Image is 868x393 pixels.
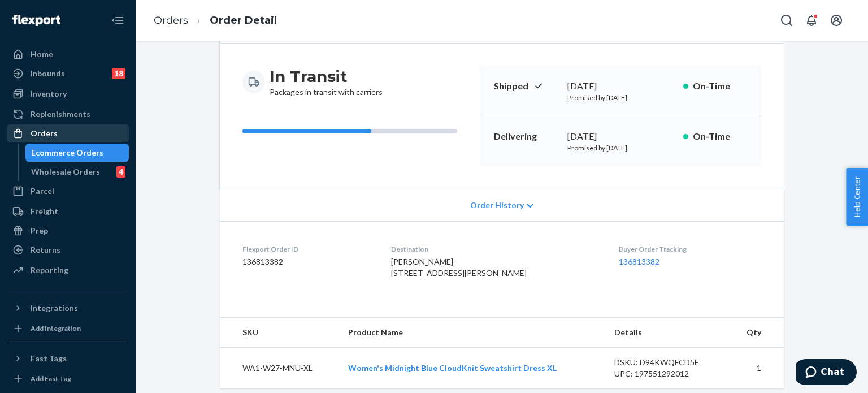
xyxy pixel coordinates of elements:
[7,222,129,240] a: Prep
[31,49,53,60] div: Home
[106,9,129,32] button: Close Navigation
[391,244,601,254] dt: Destination
[12,15,60,26] img: Flexport logo
[567,93,674,102] p: Promised by [DATE]
[31,88,67,100] div: Inventory
[7,45,129,63] a: Home
[31,374,71,383] div: Add Fast Tag
[31,303,78,314] div: Integrations
[112,68,125,79] div: 18
[31,265,68,276] div: Reporting
[7,182,129,200] a: Parcel
[31,68,65,79] div: Inbounds
[7,202,129,221] a: Freight
[31,166,100,178] div: Wholesale Orders
[730,348,784,389] td: 1
[7,299,129,317] button: Integrations
[470,200,524,211] span: Order History
[775,9,798,32] button: Open Search Box
[116,166,125,178] div: 4
[567,130,674,143] div: [DATE]
[145,4,286,37] ol: breadcrumbs
[31,185,54,197] div: Parcel
[25,163,129,181] a: Wholesale Orders4
[614,357,721,368] div: DSKU: D94KWQFCD5E
[31,206,58,217] div: Freight
[7,349,129,368] button: Fast Tags
[619,257,659,266] a: 136813382
[25,144,129,162] a: Ecommerce Orders
[614,368,721,379] div: UPC: 197551292012
[270,66,383,87] h3: In Transit
[567,143,674,153] p: Promised by [DATE]
[494,80,558,93] p: Shipped
[7,261,129,279] a: Reporting
[693,80,748,93] p: On-Time
[210,14,277,27] a: Order Detail
[7,85,129,103] a: Inventory
[31,225,48,236] div: Prep
[7,241,129,259] a: Returns
[220,348,339,389] td: WA1-W27-MNU-XL
[31,109,90,120] div: Replenishments
[31,147,103,158] div: Ecommerce Orders
[825,9,848,32] button: Open account menu
[605,318,730,348] th: Details
[31,353,67,364] div: Fast Tags
[693,130,748,143] p: On-Time
[348,363,557,373] a: Women's Midnight Blue CloudKnit Sweatshirt Dress XL
[31,244,60,256] div: Returns
[7,322,129,335] a: Add Integration
[567,80,674,93] div: [DATE]
[619,244,761,254] dt: Buyer Order Tracking
[270,66,383,98] div: Packages in transit with carriers
[846,168,868,226] button: Help Center
[339,318,605,348] th: Product Name
[7,64,129,83] a: Inbounds18
[220,318,339,348] th: SKU
[494,130,558,143] p: Delivering
[796,359,857,387] iframe: To enrich screen reader interactions, please activate Accessibility in Grammarly extension settings
[7,105,129,123] a: Replenishments
[730,318,784,348] th: Qty
[242,256,373,267] dd: 136813382
[7,372,129,386] a: Add Fast Tag
[391,257,527,278] span: [PERSON_NAME] [STREET_ADDRESS][PERSON_NAME]
[242,244,373,254] dt: Flexport Order ID
[7,124,129,142] a: Orders
[800,9,823,32] button: Open notifications
[31,128,58,139] div: Orders
[154,14,188,27] a: Orders
[31,323,81,333] div: Add Integration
